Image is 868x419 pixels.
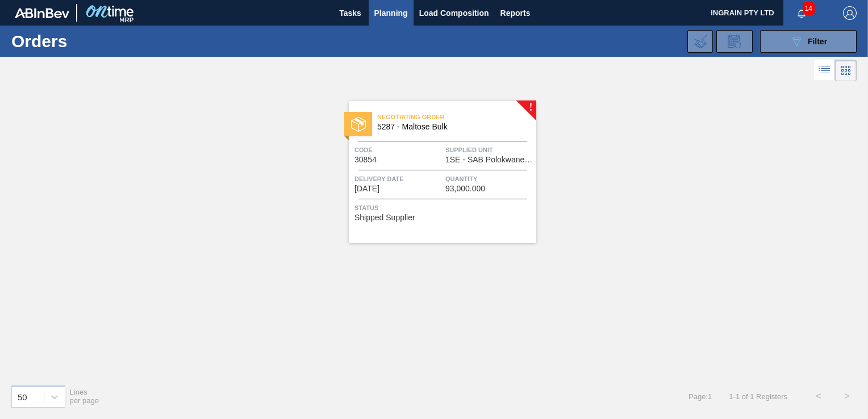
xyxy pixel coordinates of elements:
[445,156,533,164] span: 1SE - SAB Polokwane Brewery
[354,185,379,193] span: 08/30/2025
[835,60,857,81] div: Card Vision
[688,392,712,401] span: Page : 1
[760,30,857,53] button: Filter
[354,202,533,213] span: Status
[808,37,827,46] span: Filter
[377,111,536,123] span: Negotiating Order
[354,173,443,185] span: Delivery Date
[445,173,533,185] span: Quantity
[15,8,69,18] img: TNhmsLtSVTkK8tSr43FrP2fwEKptu5GPRR3wAAAABJRU5ErkJggg==
[445,144,533,156] span: Supplied Unit
[804,382,833,410] button: <
[354,213,415,222] span: Shipped Supplier
[351,117,366,132] img: status
[445,185,485,193] span: 93,000.000
[354,156,377,164] span: 30854
[833,382,861,410] button: >
[354,144,443,156] span: Code
[377,123,527,131] span: 5287 - Maltose Bulk
[332,101,536,243] a: !statusNegotiating Order5287 - Maltose BulkCode30854Supplied Unit1SE - SAB Polokwane BreweryDeliv...
[716,30,753,53] div: Order Review Request
[500,6,531,20] span: Reports
[729,392,787,401] span: 1 - 1 of 1 Registers
[687,30,713,53] div: Import Order Negotiation
[814,60,835,81] div: List Vision
[803,2,815,15] span: 14
[11,35,174,48] h1: Orders
[70,388,99,405] span: Lines per page
[419,6,489,20] span: Load Composition
[783,5,820,21] button: Notifications
[843,6,857,20] img: Logout
[374,6,408,20] span: Planning
[338,6,363,20] span: Tasks
[18,392,27,401] div: 50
